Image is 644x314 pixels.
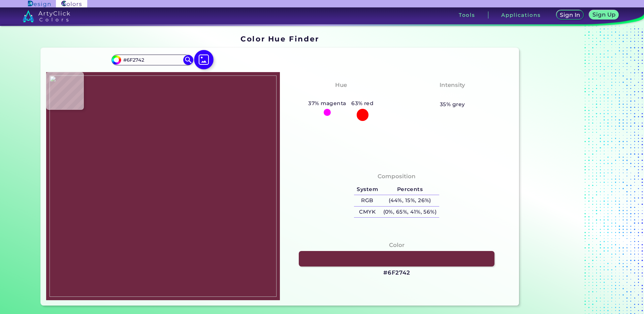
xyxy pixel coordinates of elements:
a: Sign In [557,10,583,20]
img: icon picture [194,50,214,69]
h5: Sign In [560,12,580,18]
h4: Composition [378,171,416,181]
h4: Color [389,240,405,250]
h5: 37% magenta [306,99,349,108]
h5: CMYK [354,207,380,218]
h4: Intensity [440,80,465,90]
h3: Tools [459,12,475,18]
h3: Medium [437,91,468,99]
h5: (44%, 15%, 26%) [381,195,439,206]
h5: RGB [354,195,380,206]
h5: Percents [381,184,439,195]
a: Sign Up [590,10,618,20]
h5: Sign Up [593,12,615,18]
img: icon search [183,55,193,65]
h4: Hue [335,80,347,90]
h3: Pinkish Red [319,91,363,99]
h3: #6F2742 [383,269,410,277]
h3: Applications [501,12,541,18]
img: logo_artyclick_colors_white.svg [23,10,70,22]
img: cd27eab2-44dd-409e-a8d6-4730772d4388 [50,75,277,297]
input: type color.. [121,56,184,65]
h1: Color Hue Finder [240,34,319,44]
h5: 63% red [349,99,376,108]
h5: 35% grey [440,100,465,109]
img: ArtyClick Design logo [28,1,51,7]
h5: System [354,184,380,195]
h5: (0%, 65%, 41%, 56%) [381,207,439,218]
